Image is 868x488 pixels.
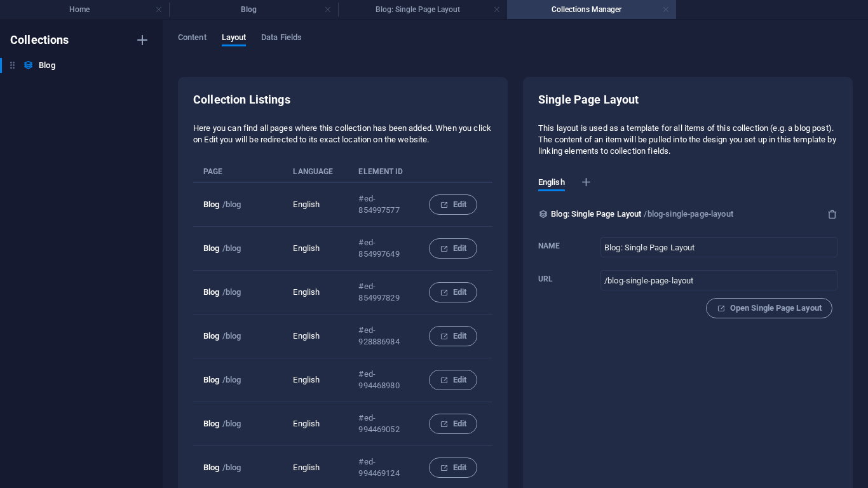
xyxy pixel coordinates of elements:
p: #ed-854997829 [358,281,408,304]
p: #ed-854997577 [358,193,408,216]
button: Edit [429,457,477,478]
p: Blog [203,331,220,341]
p: /blog [222,200,241,209]
h4: Collections Manager [507,3,676,17]
p: #ed-928886984 [358,325,408,348]
button: Delete [827,209,837,219]
p: Here you can find all pages where this collection has been added. When you click on Edit you will... [193,123,492,146]
span: Content [178,30,207,48]
p: Blog [203,463,220,472]
p: English [293,330,338,342]
p: /blog [222,287,241,297]
input: Url [600,270,837,290]
span: English [538,175,565,193]
p: #ed-854997649 [358,237,408,260]
span: Edit [440,241,466,256]
p: /blog [222,331,241,341]
h6: Collection Listings [193,92,492,107]
span: Edit [440,416,466,431]
p: Blog [203,287,220,297]
h4: Blog: Single Page Layout [338,3,507,17]
p: /blog [222,419,241,428]
p: #ed-994469052 [358,412,408,435]
p: Blog [203,419,220,428]
span: Edit [440,460,466,475]
h4: Blog [169,3,338,17]
p: Page [203,166,278,177]
p: #ed-994469124 [358,456,408,479]
span: Edit [440,372,466,388]
p: English [293,199,338,210]
h6: Single Page Layout [538,92,639,107]
i: Create new collection [135,32,150,48]
span: Layout [222,30,247,48]
p: Language [293,166,333,177]
p: /blog-single-page-layout [644,207,733,222]
p: English [293,462,338,473]
button: Edit [429,326,477,346]
input: Name [600,237,837,257]
button: Open Single Page Layout [706,298,832,318]
p: /blog [222,375,241,384]
p: English [293,418,338,430]
p: #ed-994468980 [358,369,408,391]
button: Edit [429,282,477,302]
p: English [293,243,338,254]
button: Edit [429,238,477,259]
p: This layout is used as a template for all items of this collection (e.g. a blog post). The conten... [538,123,837,157]
span: Edit [440,285,466,300]
p: Blog [203,200,220,209]
p: Blog [203,243,220,253]
button: Edit [429,370,477,390]
span: Open Single Page Layout [717,301,822,316]
p: To display a collection item this prefix URL is added in front of each item slug. E.g. If we add ... [538,274,553,284]
p: Element ID [358,166,403,177]
p: Name of the Single Page Layout [538,241,560,251]
span: Edit [440,197,466,212]
span: Edit [440,329,466,344]
button: Edit [429,414,477,434]
p: /blog [222,463,241,472]
h6: Collections [10,32,69,48]
p: English [293,287,338,298]
button: Edit [429,194,477,215]
span: Data Fields [261,30,302,48]
p: English [293,374,338,386]
p: Blog: Single Page Layout [551,207,641,222]
h6: Blog [39,58,55,73]
p: Blog [203,375,220,384]
p: /blog [222,243,241,253]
